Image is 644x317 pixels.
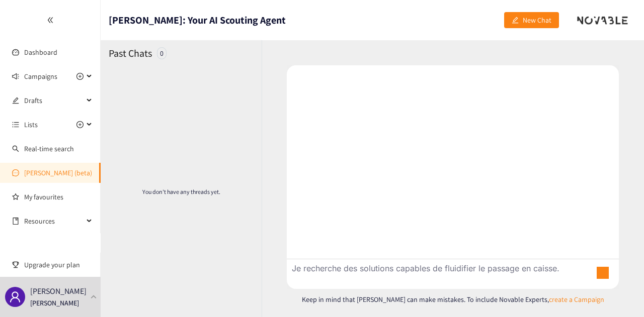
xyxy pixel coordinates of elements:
span: unordered-list [12,121,19,128]
span: edit [12,97,19,104]
span: Resources [24,211,84,231]
p: [PERSON_NAME] [30,285,87,297]
div: Chat conversation [287,65,619,259]
span: trophy [12,261,19,268]
p: Keep in mind that [PERSON_NAME] can make mistakes. To include Novable Experts, [287,294,619,305]
a: Dashboard [24,48,57,57]
span: sound [12,73,19,80]
p: [PERSON_NAME] [30,297,79,308]
div: 0 [157,47,167,59]
button: editNew Chat [504,12,559,28]
span: Upgrade your plan [24,255,93,275]
span: New Chat [523,15,551,26]
span: edit [512,17,519,25]
a: [PERSON_NAME] (beta) [24,168,92,177]
iframe: Chat Widget [594,269,644,317]
textarea: Ask Scott anything about innovative companies you are searching for... [287,259,584,289]
span: Lists [24,115,38,135]
span: book [12,218,19,225]
a: Real-time search [24,144,74,153]
span: plus-circle [76,121,84,128]
span: Campaigns [24,66,57,86]
span: Drafts [24,90,84,111]
p: You don't have any threads yet. [133,187,229,196]
button: Cancel [586,259,619,289]
span: user [9,291,21,303]
a: create a Campaign [549,295,604,304]
h2: Past Chats [109,46,152,60]
span: double-left [47,17,54,24]
div: Widget de chat [594,269,644,317]
span: plus-circle [76,73,84,80]
a: My favourites [24,187,93,207]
